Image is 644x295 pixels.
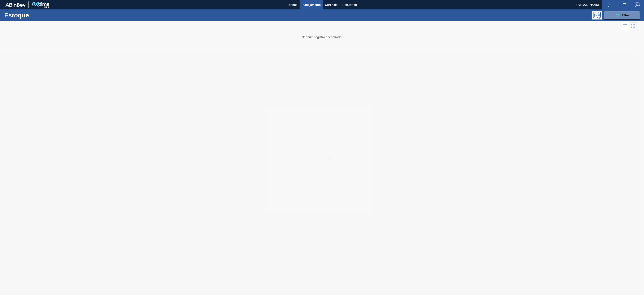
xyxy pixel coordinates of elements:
[635,2,640,7] img: Logout
[302,2,321,7] span: Planejamento
[343,2,357,7] span: Relatórios
[287,2,297,7] span: Tarefas
[5,3,26,7] img: TNhmsLtSVTkK8tSr43FrP2fwEKptu5GPRR3wAAAABJRU5ErkJggg==
[604,11,640,20] button: Filtro
[325,2,338,7] span: Gerencial
[4,13,71,18] h1: Estoque
[622,14,629,17] span: Filtro
[602,2,615,8] button: Notificações
[621,2,626,7] img: userActions
[592,11,602,20] div: Pogramando: nenhum usuário selecionado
